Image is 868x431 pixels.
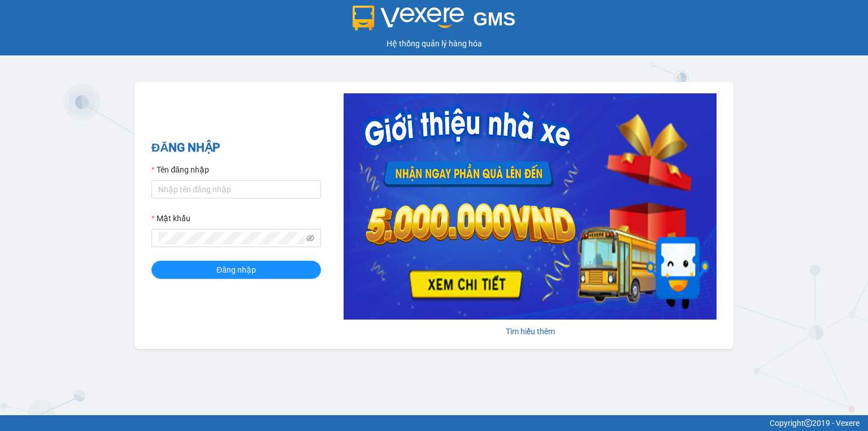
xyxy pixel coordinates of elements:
label: Mật khẩu [151,212,190,225]
div: Copyright 2019 - Vexere [8,417,860,429]
span: GMS [473,8,515,29]
div: Tìm hiểu thêm [344,325,717,338]
div: Hệ thống quản lý hàng hóa [3,37,865,50]
h2: ĐĂNG NHẬP [151,139,321,157]
a: GMS [353,17,516,26]
span: Đăng nhập [216,264,256,276]
input: Tên đăng nhập [151,180,321,199]
img: logo 2 [353,6,465,31]
button: Đăng nhập [151,261,321,279]
span: eye-invisible [306,234,314,242]
img: banner-0 [344,93,717,320]
input: Mật khẩu [158,232,304,244]
span: copyright [804,419,812,427]
label: Tên đăng nhập [151,163,209,176]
